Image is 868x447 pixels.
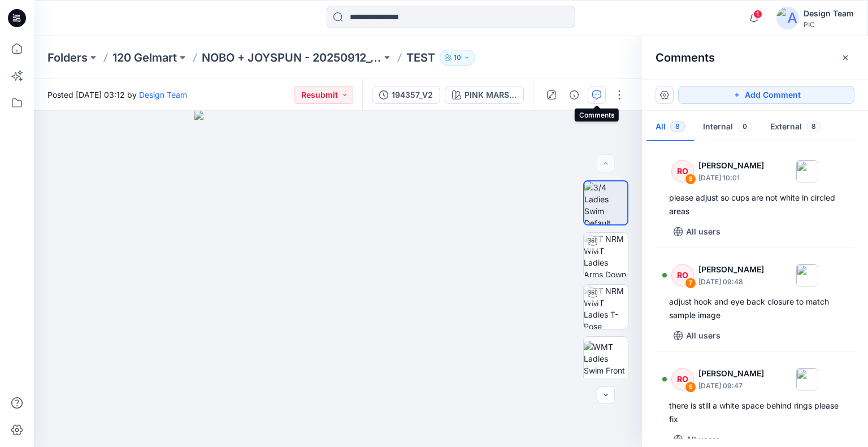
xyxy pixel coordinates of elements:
[392,89,433,101] div: 194357_V2
[686,329,721,342] p: All users
[685,381,696,393] div: 6
[669,295,841,322] div: adjust hook and eye back closure to match sample image
[584,341,628,376] img: WMT Ladies Swim Front
[678,86,854,104] button: Add Comment
[698,172,764,184] p: [DATE] 10:01
[698,159,764,172] p: [PERSON_NAME]
[646,113,694,142] button: All
[776,7,799,29] img: avatar
[202,50,381,66] a: NOBO + JOYSPUN - 20250912_120_GC
[804,7,854,20] div: Design Team
[584,181,627,224] img: 3/4 Ladies Swim Default
[694,113,761,142] button: Internal
[761,113,830,142] button: External
[584,285,628,329] img: TT NRM WMT Ladies T-Pose
[139,90,187,99] a: Design Team
[671,264,694,287] div: RO
[656,51,715,64] h2: Comments
[685,173,696,185] div: 8
[669,223,725,241] button: All users
[698,380,764,392] p: [DATE] 09:47
[454,51,461,64] p: 10
[194,111,481,447] img: eyJhbGciOiJIUzI1NiIsImtpZCI6IjAiLCJzbHQiOiJzZXMiLCJ0eXAiOiJKV1QifQ.eyJkYXRhIjp7InR5cGUiOiJzdG9yYW...
[112,50,177,66] a: 120 Gelmart
[372,86,440,104] button: 194357_V2
[806,121,821,132] span: 8
[686,433,721,446] p: All users
[445,86,524,104] button: PINK MARSHMALLOW
[47,89,187,101] span: Posted [DATE] 03:12 by
[670,121,685,132] span: 8
[698,263,764,276] p: [PERSON_NAME]
[47,50,88,66] a: Folders
[685,277,696,289] div: 7
[698,276,764,288] p: [DATE] 09:48
[671,160,694,183] div: RO
[753,10,762,19] span: 1
[698,367,764,380] p: [PERSON_NAME]
[669,191,841,218] div: please adjust so cups are not white in circled areas
[440,50,475,66] button: 10
[804,20,854,29] div: PIC
[406,50,435,66] p: TEST
[669,327,725,345] button: All users
[465,89,517,101] div: PINK MARSHMALLOW
[671,368,694,390] div: RO
[584,233,628,277] img: TT NRM WMT Ladies Arms Down
[669,399,841,426] div: there is still a white space behind rings please fix
[737,121,752,132] span: 0
[565,86,583,104] button: Details
[686,225,721,238] p: All users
